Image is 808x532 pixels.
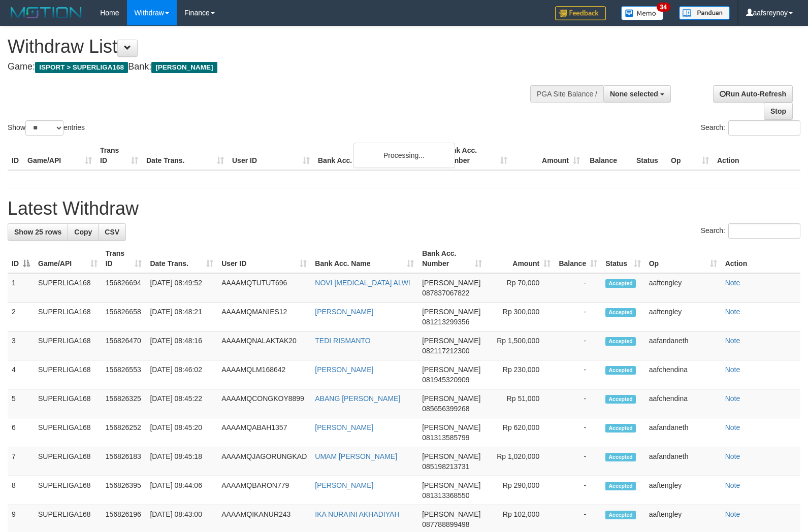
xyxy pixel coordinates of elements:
[217,447,311,476] td: AAAAMQJAGORUNGKAD
[422,520,469,528] span: Copy 087788899498 to clipboard
[632,141,667,170] th: Status
[8,476,34,505] td: 8
[34,476,102,505] td: SUPERLIGA168
[645,360,721,389] td: aafchendina
[605,395,636,404] span: Accepted
[8,389,34,418] td: 5
[146,418,217,447] td: [DATE] 08:45:20
[645,331,721,360] td: aafandaneth
[102,360,146,389] td: 156826553
[713,85,793,103] a: Run Auto-Refresh
[725,452,740,460] a: Note
[146,303,217,331] td: [DATE] 08:48:21
[146,389,217,418] td: [DATE] 08:45:22
[151,62,217,73] span: [PERSON_NAME]
[701,120,800,136] label: Search:
[728,120,800,136] input: Search:
[102,331,146,360] td: 156826470
[34,389,102,418] td: SUPERLIGA168
[315,510,399,518] a: IKA NURAINI AKHADIYAH
[315,337,370,345] a: TEDI RISMANTO
[8,198,800,219] h1: Latest Withdraw
[610,90,658,98] span: None selected
[105,228,119,236] span: CSV
[725,279,740,287] a: Note
[8,331,34,360] td: 3
[422,491,469,500] span: Copy 081313368550 to clipboard
[605,424,636,433] span: Accepted
[725,394,740,403] a: Note
[8,120,85,136] label: Show entries
[605,337,636,346] span: Accepted
[422,279,480,287] span: [PERSON_NAME]
[422,462,469,471] span: Copy 085198213731 to clipboard
[217,273,311,303] td: AAAAMQTUTUT696
[555,331,601,360] td: -
[422,337,480,345] span: [PERSON_NAME]
[217,476,311,505] td: AAAAMQBARON779
[422,308,480,316] span: [PERSON_NAME]
[679,6,730,20] img: panduan.png
[511,141,584,170] th: Amount
[102,476,146,505] td: 156826395
[645,389,721,418] td: aafchendina
[605,482,636,490] span: Accepted
[102,273,146,303] td: 156826694
[353,143,455,168] div: Processing...
[422,289,469,297] span: Copy 087837067822 to clipboard
[228,141,314,170] th: User ID
[34,360,102,389] td: SUPERLIGA168
[728,223,800,239] input: Search:
[217,303,311,331] td: AAAAMQMANIES12
[8,223,68,241] a: Show 25 rows
[486,389,555,418] td: Rp 51,000
[217,331,311,360] td: AAAAMQNALAKTAK20
[601,244,645,273] th: Status: activate to sort column ascending
[34,273,102,303] td: SUPERLIGA168
[422,405,469,413] span: Copy 085656399268 to clipboard
[555,244,601,273] th: Balance: activate to sort column ascending
[8,37,529,57] h1: Withdraw List
[102,389,146,418] td: 156826325
[315,423,373,431] a: [PERSON_NAME]
[422,423,480,431] span: [PERSON_NAME]
[555,447,601,476] td: -
[725,510,740,518] a: Note
[486,360,555,389] td: Rp 230,000
[701,223,800,239] label: Search:
[8,62,529,72] h4: Game: Bank:
[102,303,146,331] td: 156826658
[315,365,373,374] a: [PERSON_NAME]
[605,279,636,288] span: Accepted
[657,3,670,12] span: 34
[422,434,469,442] span: Copy 081313585799 to clipboard
[34,331,102,360] td: SUPERLIGA168
[34,418,102,447] td: SUPERLIGA168
[725,308,740,316] a: Note
[315,394,400,403] a: ABANG [PERSON_NAME]
[486,447,555,476] td: Rp 1,020,000
[68,223,99,241] a: Copy
[102,418,146,447] td: 156826252
[14,228,61,236] span: Show 25 rows
[146,447,217,476] td: [DATE] 08:45:18
[486,476,555,505] td: Rp 290,000
[555,389,601,418] td: -
[621,6,664,20] img: Button%20Memo.svg
[486,331,555,360] td: Rp 1,500,000
[584,141,632,170] th: Balance
[8,303,34,331] td: 2
[605,366,636,375] span: Accepted
[667,141,713,170] th: Op
[102,244,146,273] th: Trans ID: activate to sort column ascending
[217,418,311,447] td: AAAAMQABAH1357
[555,476,601,505] td: -
[8,244,34,273] th: ID: activate to sort column descending
[555,273,601,303] td: -
[8,418,34,447] td: 6
[764,103,793,120] a: Stop
[23,141,96,170] th: Game/API
[422,318,469,326] span: Copy 081213299356 to clipboard
[422,376,469,384] span: Copy 081945320909 to clipboard
[725,337,740,345] a: Note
